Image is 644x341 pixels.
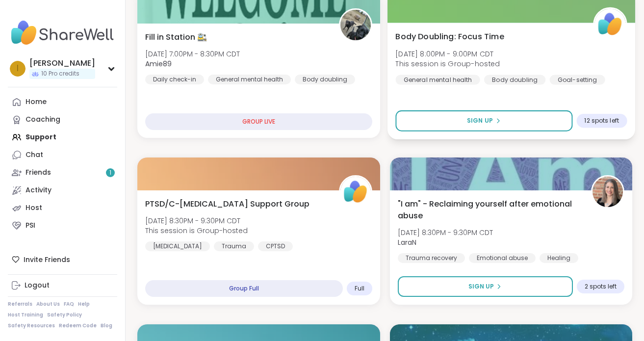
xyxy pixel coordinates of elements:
[101,322,112,329] a: Blog
[584,117,618,125] span: 12 spots left
[145,226,248,236] span: This session is Group-hosted
[8,146,117,164] a: Chat
[26,97,47,107] div: Home
[340,177,371,207] img: ShareWell
[8,322,55,329] a: Safety Resources
[340,10,371,40] img: Amie89
[47,312,82,318] a: Safety Policy
[145,241,210,251] div: [MEDICAL_DATA]
[145,49,240,59] span: [DATE] 7:00PM - 8:30PM CDT
[398,198,581,222] span: "I am" - Reclaiming yourself after emotional abuse
[41,70,79,78] span: 10 Pro credits
[25,281,50,290] div: Logout
[540,253,578,263] div: Healing
[17,62,19,75] span: I
[145,198,309,210] span: PTSD/C-[MEDICAL_DATA] Support Group
[549,75,605,84] div: Goal-setting
[398,276,573,297] button: Sign Up
[208,75,291,84] div: General mental health
[592,177,623,207] img: LaraN
[468,282,494,291] span: Sign Up
[395,49,500,58] span: [DATE] 8:00PM - 9:00PM CDT
[8,301,32,308] a: Referrals
[8,251,117,268] div: Invite Friends
[145,31,207,43] span: Fill in Station 🚉
[59,322,97,329] a: Redeem Code
[145,280,343,297] div: Group Full
[26,168,51,178] div: Friends
[214,241,254,251] div: Trauma
[258,241,293,251] div: CPTSD
[29,58,95,69] div: [PERSON_NAME]
[26,185,52,195] div: Activity
[8,93,117,111] a: Home
[8,199,117,217] a: Host
[395,75,480,84] div: General mental health
[26,203,42,213] div: Host
[26,221,35,231] div: PSI
[26,115,60,125] div: Coaching
[64,301,74,308] a: FAQ
[8,182,117,199] a: Activity
[484,75,545,84] div: Body doubling
[469,253,536,263] div: Emotional abuse
[398,237,416,247] b: LaraN
[585,283,617,290] span: 2 spots left
[8,277,117,294] a: Logout
[145,59,172,69] b: Amie89
[8,16,117,50] img: ShareWell Nav Logo
[398,253,465,263] div: Trauma recovery
[395,110,572,131] button: Sign Up
[26,150,43,160] div: Chat
[398,228,493,237] span: [DATE] 8:30PM - 9:30PM CDT
[594,9,625,40] img: ShareWell
[295,75,355,84] div: Body doubling
[145,75,204,84] div: Daily check-in
[78,301,90,308] a: Help
[8,164,117,182] a: Friends1
[395,30,504,42] span: Body Doubling: Focus Time
[355,285,364,292] span: Full
[8,312,43,318] a: Host Training
[36,301,60,308] a: About Us
[109,169,111,177] span: 1
[145,216,248,226] span: [DATE] 8:30PM - 9:30PM CDT
[466,116,492,125] span: Sign Up
[395,59,500,69] span: This session is Group-hosted
[145,113,372,130] div: GROUP LIVE
[8,111,117,129] a: Coaching
[8,217,117,235] a: PSI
